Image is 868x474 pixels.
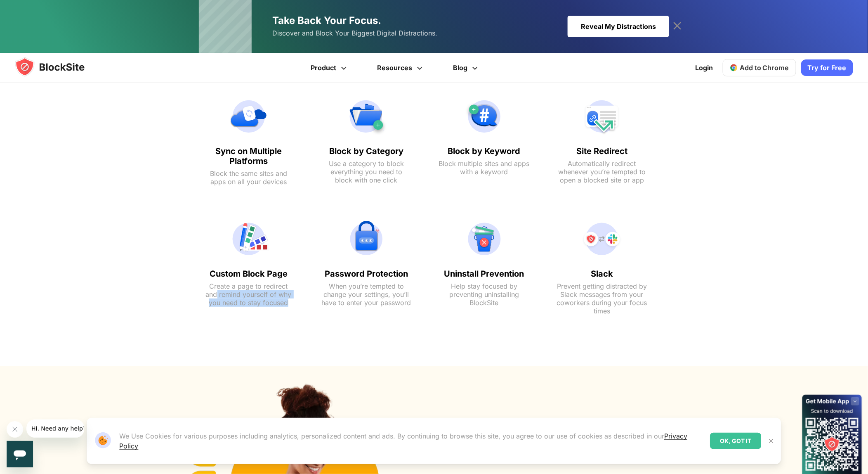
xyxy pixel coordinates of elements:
[710,433,762,449] div: OK, GOT IT
[321,146,412,156] text: Block by Category
[119,431,703,451] p: We Use Cookies for various purposes including analytics, personalized content and ads. By continu...
[557,146,647,156] text: Site Redirect
[439,159,530,176] text: Block multiple sites and apps with a keyword
[568,16,669,37] div: Reveal My Distractions
[730,64,738,72] img: chrome-icon.svg
[26,419,84,438] iframe: Message from company
[723,59,796,76] a: Add to Chrome
[203,282,294,307] text: Create a page to redirect and remind yourself of why you need to stay focused
[203,269,294,279] text: Custom Block Page
[557,282,647,315] text: Prevent getting distracted by Slack messages from your coworkers during your focus times
[321,282,412,307] text: When you’re tempted to change your settings, you’ll have to enter your password
[557,159,647,184] text: Automatically redirect whenever you’re tempted to open a blocked site or app
[740,64,789,72] span: Add to Chrome
[439,282,530,307] text: Help stay focused by preventing uninstalling BlockSite
[801,59,853,76] a: Try for Free
[439,269,530,279] text: Uninstall Prevention
[439,146,530,156] text: Block by Keyword
[321,269,412,279] text: Password Protection
[690,58,718,78] a: Login
[321,159,412,184] text: Use a category to block everything you need to block with one click
[272,27,437,39] span: Discover and Block Your Biggest Digital Distractions.
[768,438,775,444] img: Close
[7,441,33,467] iframe: Button to launch messaging window
[439,53,494,83] a: Blog
[557,269,647,279] text: Slack
[15,57,101,77] img: blocksite-icon.5d769676.svg
[272,14,381,26] span: Take Back Your Focus.
[7,421,23,438] iframe: Close message
[5,6,59,12] span: Hi. Need any help?
[363,53,439,83] a: Resources
[203,169,294,186] text: Block the same sites and apps on all your devices
[766,436,777,446] button: Close
[297,53,363,83] a: Product
[203,146,294,166] text: Sync on Multiple Platforms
